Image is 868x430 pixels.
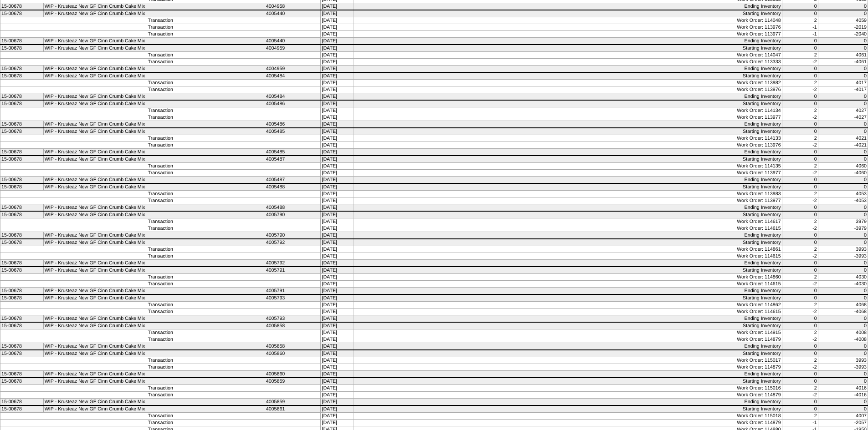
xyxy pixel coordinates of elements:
[354,253,782,260] td: Work Order: 114615
[43,239,265,246] td: WIP - Krusteaz New GF Cinn Crumb Cake Mix
[818,3,868,10] td: 0
[818,239,868,246] td: 0
[43,72,265,80] td: WIP - Krusteaz New GF Cinn Crumb Cake Mix
[782,211,818,218] td: 0
[782,170,818,177] td: -2
[43,128,265,135] td: WIP - Krusteaz New GF Cinn Crumb Cake Mix
[782,239,818,246] td: 0
[321,204,354,212] td: [DATE]
[818,45,868,52] td: 0
[782,336,818,343] td: -2
[321,281,354,288] td: [DATE]
[818,315,868,323] td: 0
[0,288,44,295] td: 15-00678
[0,156,44,163] td: 15-00678
[354,93,782,101] td: Ending Inventory
[43,66,265,73] td: WIP - Krusteaz New GF Cinn Crumb Cake Mix
[0,38,44,45] td: 15-00678
[0,309,321,315] td: Transaction
[321,52,354,59] td: [DATE]
[321,93,354,101] td: [DATE]
[818,142,868,149] td: -4021
[782,288,818,295] td: 0
[782,253,818,260] td: -2
[265,260,321,267] td: 4005792
[321,183,354,191] td: [DATE]
[321,211,354,218] td: [DATE]
[354,281,782,288] td: Work Order: 114615
[321,246,354,253] td: [DATE]
[782,38,818,45] td: 0
[321,31,354,38] td: [DATE]
[818,204,868,212] td: 0
[818,183,868,191] td: 0
[0,177,44,184] td: 15-00678
[782,72,818,80] td: 0
[265,3,321,10] td: 4004958
[321,315,354,323] td: [DATE]
[354,24,782,31] td: Work Order: 113976
[43,322,265,329] td: WIP - Krusteaz New GF Cinn Crumb Cake Mix
[782,142,818,149] td: -2
[354,309,782,315] td: Work Order: 114615
[43,211,265,218] td: WIP - Krusteaz New GF Cinn Crumb Cake Mix
[818,149,868,156] td: 0
[782,260,818,267] td: 0
[0,191,321,197] td: Transaction
[354,156,782,163] td: Starting Inventory
[782,45,818,52] td: 0
[43,38,265,45] td: WIP - Krusteaz New GF Cinn Crumb Cake Mix
[354,10,782,17] td: Starting Inventory
[0,183,44,191] td: 15-00678
[818,163,868,170] td: 4060
[818,309,868,315] td: -4068
[321,121,354,128] td: [DATE]
[43,204,265,212] td: WIP - Krusteaz New GF Cinn Crumb Cake Mix
[354,121,782,128] td: Ending Inventory
[0,246,321,253] td: Transaction
[354,38,782,45] td: Ending Inventory
[321,66,354,73] td: [DATE]
[0,232,44,239] td: 15-00678
[0,59,321,66] td: Transaction
[354,274,782,281] td: Work Order: 114860
[43,10,265,17] td: WIP - Krusteaz New GF Cinn Crumb Cake Mix
[321,197,354,204] td: [DATE]
[782,232,818,239] td: 0
[321,24,354,31] td: [DATE]
[265,93,321,101] td: 4005484
[0,52,321,59] td: Transaction
[354,288,782,295] td: Ending Inventory
[321,239,354,246] td: [DATE]
[818,135,868,142] td: 4021
[818,294,868,302] td: 0
[321,17,354,24] td: [DATE]
[818,191,868,197] td: 4053
[0,218,321,225] td: Transaction
[818,246,868,253] td: 3993
[782,163,818,170] td: 2
[818,121,868,128] td: 0
[265,239,321,246] td: 4005792
[354,100,782,107] td: Starting Inventory
[354,86,782,93] td: Work Order: 113976
[782,3,818,10] td: 0
[782,315,818,323] td: 0
[265,232,321,239] td: 4005790
[354,218,782,225] td: Work Order: 114617
[0,31,321,38] td: Transaction
[265,72,321,80] td: 4005484
[354,80,782,86] td: Work Order: 113982
[354,204,782,212] td: Ending Inventory
[0,3,44,10] td: 15-00678
[0,336,321,343] td: Transaction
[818,232,868,239] td: 0
[321,107,354,114] td: [DATE]
[43,93,265,101] td: WIP - Krusteaz New GF Cinn Crumb Cake Mix
[354,239,782,246] td: Starting Inventory
[354,246,782,253] td: Work Order: 114861
[354,232,782,239] td: Ending Inventory
[354,107,782,114] td: Work Order: 114134
[818,336,868,343] td: -4008
[782,294,818,302] td: 0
